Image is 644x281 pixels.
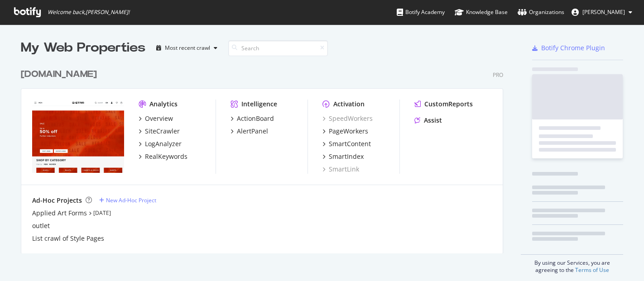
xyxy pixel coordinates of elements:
[153,41,221,55] button: Most recent crawl
[322,165,359,174] a: SmartLink
[397,8,445,17] div: Botify Academy
[32,100,124,173] img: www.g-star.com
[493,71,503,79] div: Pro
[455,8,508,17] div: Knowledge Base
[165,45,210,51] div: Most recent crawl
[106,196,156,204] div: New Ad-Hoc Project
[21,57,510,253] div: grid
[93,209,111,217] a: [DATE]
[237,127,268,136] div: AlertPanel
[322,114,373,123] a: SpeedWorkers
[532,43,605,52] a: Botify Chrome Plugin
[575,266,609,274] a: Terms of Use
[145,152,187,161] div: RealKeywords
[414,100,473,109] a: CustomReports
[231,114,274,123] a: ActionBoard
[21,39,145,57] div: My Web Properties
[241,100,277,109] div: Intelligence
[424,116,442,125] div: Assist
[329,139,371,148] div: SmartContent
[231,127,268,136] a: AlertPanel
[139,114,173,123] a: Overview
[564,5,639,19] button: [PERSON_NAME]
[329,152,364,161] div: SmartIndex
[521,254,623,274] div: By using our Services, you are agreeing to the
[228,40,328,56] input: Search
[333,100,365,109] div: Activation
[541,43,605,52] div: Botify Chrome Plugin
[32,221,50,230] a: outlet
[21,68,97,81] div: [DOMAIN_NAME]
[237,114,274,123] div: ActionBoard
[99,196,156,204] a: New Ad-Hoc Project
[424,100,473,109] div: CustomReports
[145,139,182,148] div: LogAnalyzer
[139,139,182,148] a: LogAnalyzer
[32,234,104,243] a: List crawl of Style Pages
[414,116,442,125] a: Assist
[139,127,180,136] a: SiteCrawler
[322,127,368,136] a: PageWorkers
[48,9,130,16] span: Welcome back, [PERSON_NAME] !
[582,8,625,16] span: Nadine Kraegeloh
[322,139,371,148] a: SmartContent
[21,68,101,81] a: [DOMAIN_NAME]
[149,100,178,109] div: Analytics
[139,152,187,161] a: RealKeywords
[518,8,564,17] div: Organizations
[322,152,364,161] a: SmartIndex
[32,196,82,205] div: Ad-Hoc Projects
[32,209,87,218] a: Applied Art Forms
[145,127,180,136] div: SiteCrawler
[145,114,173,123] div: Overview
[329,127,368,136] div: PageWorkers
